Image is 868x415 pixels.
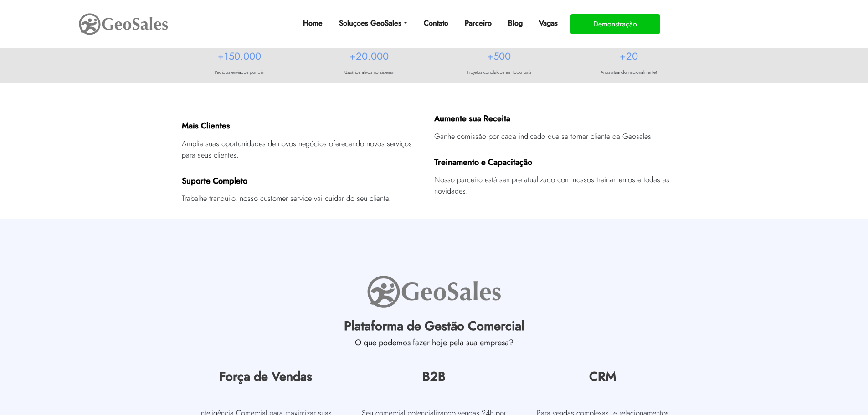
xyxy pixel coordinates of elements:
[299,14,326,32] a: Home
[182,176,247,191] h3: Suporte Completo
[535,14,561,32] a: Vagas
[441,69,557,76] p: Projetos concluídos em todo país
[571,69,687,76] p: Anos atuando nacionalmente!
[357,369,512,389] h2: B2B
[525,369,680,389] h2: CRM
[420,14,452,32] a: Contato
[181,69,298,76] p: Pedidos enviados por dia
[311,69,427,76] p: Usuários ativos no sistema
[181,318,687,338] h2: Plataforma de Gestão Comercial
[461,14,495,32] a: Parceiro
[182,193,391,204] p: Trabalhe tranquilo, nosso customer service vai cuidar do seu cliente.
[434,158,532,172] h3: Treinamento e Capacitação
[188,369,343,389] h2: Força de Vendas
[570,14,660,34] button: Demonstração
[366,273,503,310] img: GeoSales
[181,338,687,353] h3: O que podemos fazer hoje pela sua empresa?
[504,14,526,32] a: Blog
[571,50,687,67] h2: +20
[182,121,230,136] h3: Mais Clientes
[78,11,169,37] img: GeoSales
[434,174,694,197] p: Nosso parceiro está sempre atualizado com nossos treinamentos e todas as novidades.
[434,131,653,142] p: Ganhe comissão por cada indicado que se tornar cliente da Geosales.
[335,14,411,32] a: Soluçoes GeoSales
[311,50,427,67] h2: +20.000
[441,50,557,67] h2: +500
[181,50,298,67] h2: +150.000
[182,138,427,161] p: Amplie suas oportunidades de novos negócios oferecendo novos serviços para seus clientes.
[434,114,510,128] h3: Aumente sua Receita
